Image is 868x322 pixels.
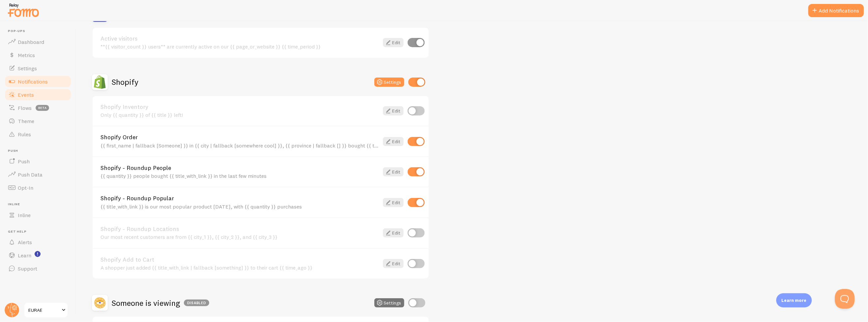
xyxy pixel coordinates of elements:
[101,226,379,232] a: Shopify - Roundup Locations
[184,300,209,306] div: Disabled
[4,128,72,141] a: Rules
[4,62,72,75] a: Settings
[101,173,379,179] div: {{ quantity }} people bought {{ title_with_link }} in the last few minutes
[18,239,32,245] span: Alerts
[101,257,379,263] a: Shopify Add to Cart
[383,167,404,177] a: Edit
[383,259,404,268] a: Edit
[7,2,40,18] img: fomo-relay-logo-orange.svg
[4,168,72,181] a: Push Data
[18,265,37,272] span: Support
[4,249,72,262] a: Learn
[8,29,72,33] span: Pop-ups
[374,298,404,307] button: Settings
[383,228,404,238] a: Edit
[101,134,379,140] a: Shopify Order
[18,65,37,72] span: Settings
[4,209,72,222] a: Inline
[101,36,379,42] a: Active visitors
[4,262,72,275] a: Support
[4,155,72,168] a: Push
[8,230,72,234] span: Get Help
[383,198,404,207] a: Edit
[383,137,404,146] a: Edit
[92,74,108,90] img: Shopify
[18,39,44,45] span: Dashboard
[18,52,35,58] span: Metrics
[374,78,404,87] button: Settings
[18,212,31,218] span: Inline
[18,158,30,165] span: Push
[4,88,72,101] a: Events
[4,236,72,249] a: Alerts
[8,149,72,153] span: Push
[18,105,32,111] span: Flows
[35,251,41,257] svg: <p>Watch New Feature Tutorials!</p>
[18,78,48,85] span: Notifications
[835,289,855,309] iframe: Help Scout Beacon - Open
[24,302,68,318] a: EURAE
[18,184,33,191] span: Opt-In
[18,252,31,259] span: Learn
[112,77,138,87] h2: Shopify
[112,298,209,308] h2: Someone is viewing
[18,118,34,124] span: Theme
[383,106,404,115] a: Edit
[383,38,404,47] a: Edit
[18,91,34,98] span: Events
[4,181,72,194] a: Opt-In
[36,105,49,111] span: beta
[18,131,31,138] span: Rules
[28,306,60,314] span: EURAE
[101,204,379,209] div: {{ title_with_link }} is our most popular product [DATE], with {{ quantity }} purchases
[782,297,807,304] p: Learn more
[4,48,72,62] a: Metrics
[4,101,72,114] a: Flows beta
[101,165,379,171] a: Shopify - Roundup People
[101,234,379,240] div: Our most recent customers are from {{ city_1 }}, {{ city_2 }}, and {{ city_3 }}
[92,295,108,311] img: Someone is viewing
[101,195,379,201] a: Shopify - Roundup Popular
[101,143,379,148] div: {{ first_name | fallback [Someone] }} in {{ city | fallback [somewhere cool] }}, {{ province | fa...
[4,35,72,48] a: Dashboard
[101,112,379,118] div: Only {{ quantity }} of {{ title }} left!
[18,171,43,178] span: Push Data
[4,75,72,88] a: Notifications
[101,265,379,271] div: A shopper just added {{ title_with_link | fallback [something] }} to their cart {{ time_ago }}
[4,114,72,128] a: Theme
[101,44,379,49] div: **{{ visitor_count }} users** are currently active on our {{ page_or_website }} {{ time_period }}
[101,104,379,110] a: Shopify Inventory
[8,202,72,207] span: Inline
[776,293,812,307] div: Learn more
